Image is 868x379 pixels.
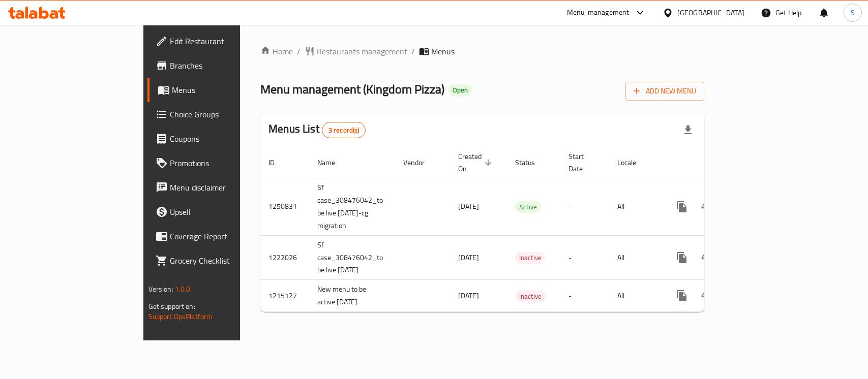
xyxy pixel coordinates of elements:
span: Active [515,201,541,213]
a: Restaurants management [305,45,407,57]
span: Get support on: [148,300,195,313]
span: Start Date [568,150,597,175]
span: Coverage Report [170,230,280,242]
button: Change Status [694,283,719,308]
td: All [609,280,662,312]
div: Open [448,84,472,97]
span: Restaurants management [317,45,407,57]
span: Status [515,156,548,169]
table: enhanced table [260,147,775,312]
button: more [670,283,694,308]
td: - [560,178,609,235]
a: Coverage Report [147,224,288,248]
a: Choice Groups [147,102,288,127]
td: - [560,235,609,280]
a: Support.OpsPlatform [148,310,213,323]
a: Upsell [147,200,288,224]
a: Promotions [147,151,288,175]
span: 1.0.0 [175,282,191,296]
div: [GEOGRAPHIC_DATA] [677,7,744,18]
span: [DATE] [458,289,479,302]
span: Coupons [170,133,280,145]
a: Edit Restaurant [147,29,288,53]
span: Edit Restaurant [170,35,280,47]
div: Active [515,201,541,213]
span: Inactive [515,291,546,302]
span: Choice Groups [170,108,280,120]
div: Inactive [515,252,546,264]
span: Name [317,156,348,169]
button: Change Status [694,195,719,219]
td: Sf case_308476042_to be live [DATE]-cg migration [309,178,395,235]
button: more [670,195,694,219]
span: Promotions [170,157,280,169]
a: Menu disclaimer [147,175,288,200]
li: / [297,45,301,57]
span: Locale [617,156,649,169]
a: Branches [147,53,288,78]
td: All [609,178,662,235]
span: Upsell [170,206,280,218]
nav: breadcrumb [260,45,704,57]
span: [DATE] [458,200,479,213]
span: 3 record(s) [322,125,366,135]
span: Grocery Checklist [170,255,280,267]
div: Export file [676,118,700,142]
td: Sf case_308476042_to be live [DATE] [309,235,395,280]
a: Menus [147,78,288,102]
td: New menu to be active [DATE] [309,280,395,312]
span: Inactive [515,252,546,264]
span: Vendor [403,156,438,169]
th: Actions [662,147,775,178]
div: Inactive [515,290,546,302]
span: Open [448,86,472,94]
div: Total records count [322,122,366,138]
span: Menus [172,84,280,96]
li: / [411,45,415,57]
span: Created On [458,150,495,175]
button: Change Status [694,245,719,270]
button: more [670,245,694,270]
span: S [851,7,855,18]
td: - [560,280,609,312]
span: Menus [431,45,455,57]
span: ID [268,156,288,169]
span: Menu disclaimer [170,181,280,194]
span: Menu management ( Kingdom Pizza ) [260,78,444,101]
td: All [609,235,662,280]
h2: Menus List [268,121,366,138]
span: Add New Menu [634,85,696,98]
span: [DATE] [458,251,479,264]
a: Coupons [147,127,288,151]
button: Add New Menu [625,82,704,101]
a: Grocery Checklist [147,248,288,273]
span: Branches [170,59,280,72]
span: Version: [148,282,173,296]
div: Menu-management [567,7,630,19]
